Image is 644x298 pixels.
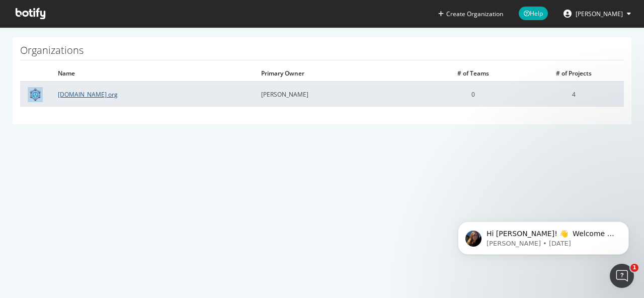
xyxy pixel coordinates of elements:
[555,6,639,22] button: [PERSON_NAME]
[423,82,523,107] td: 0
[610,264,634,288] iframe: Intercom live chat
[44,29,174,87] span: Hi [PERSON_NAME]! 👋 Welcome to Botify chat support! Have a question? Reply to this message and ou...
[523,82,624,107] td: 4
[254,65,423,82] th: Primary Owner
[44,39,174,48] p: Message from Laura, sent 1d ago
[28,87,43,102] img: DHgate.com org
[254,82,423,107] td: [PERSON_NAME]
[576,10,623,18] span: ellen tang
[423,65,523,82] th: # of Teams
[523,65,624,82] th: # of Projects
[58,90,118,99] a: [DOMAIN_NAME] org
[438,9,504,19] button: Create Organization
[20,45,624,60] h1: Organizations
[630,264,638,272] span: 1
[50,65,254,82] th: Name
[443,200,644,271] iframe: Intercom notifications message
[519,7,548,20] span: Help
